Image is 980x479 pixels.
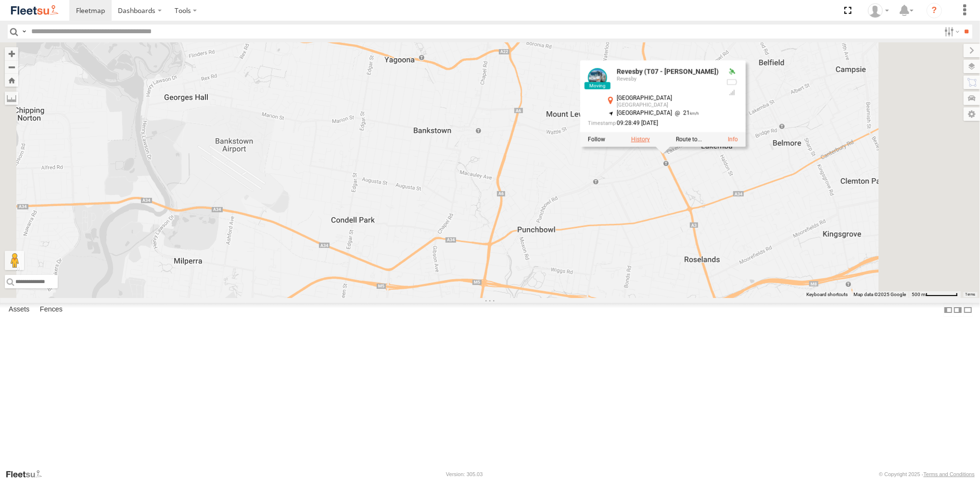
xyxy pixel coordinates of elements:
[631,136,649,142] label: View Asset History
[5,469,50,479] a: Visit our Website
[943,303,953,317] label: Dock Summary Table to the Left
[953,303,963,317] label: Dock Summary Table to the Right
[963,303,973,317] label: Hide Summary Table
[966,293,976,297] a: Terms
[726,68,738,76] div: Valid GPS Fix
[446,471,483,477] div: Version: 305.03
[865,3,892,18] div: Adrian Singleton
[727,136,738,142] a: View Asset Details
[616,102,718,108] div: [GEOGRAPHIC_DATA]
[941,25,961,39] label: Search Filter Options
[35,303,67,317] label: Fences
[853,292,906,297] span: Map data ©2025 Google
[587,120,718,126] div: Date/time of location update
[964,107,980,121] label: Map Settings
[616,68,718,75] div: Revesby (T07 - [PERSON_NAME])
[912,292,926,297] span: 500 m
[616,76,718,82] div: Revesby
[909,291,961,298] button: Map Scale: 500 m per 63 pixels
[5,251,24,270] button: Drag Pegman onto the map to open Street View
[10,4,60,17] img: fleetsu-logo-horizontal.svg
[726,78,738,86] div: No battery health information received from this device.
[5,74,18,87] button: Zoom Home
[672,109,699,116] span: 21
[675,136,701,142] label: Route To Location
[806,291,848,298] button: Keyboard shortcuts
[20,25,28,39] label: Search Query
[5,91,18,105] label: Measure
[4,303,34,317] label: Assets
[879,471,975,477] div: © Copyright 2025 -
[927,3,942,18] i: ?
[924,471,975,477] a: Terms and Conditions
[5,47,18,60] button: Zoom in
[616,95,718,101] div: [GEOGRAPHIC_DATA]
[726,89,738,96] div: GSM Signal = 4
[587,136,605,142] label: Realtime tracking of Asset
[616,109,672,116] span: [GEOGRAPHIC_DATA]
[5,60,18,74] button: Zoom out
